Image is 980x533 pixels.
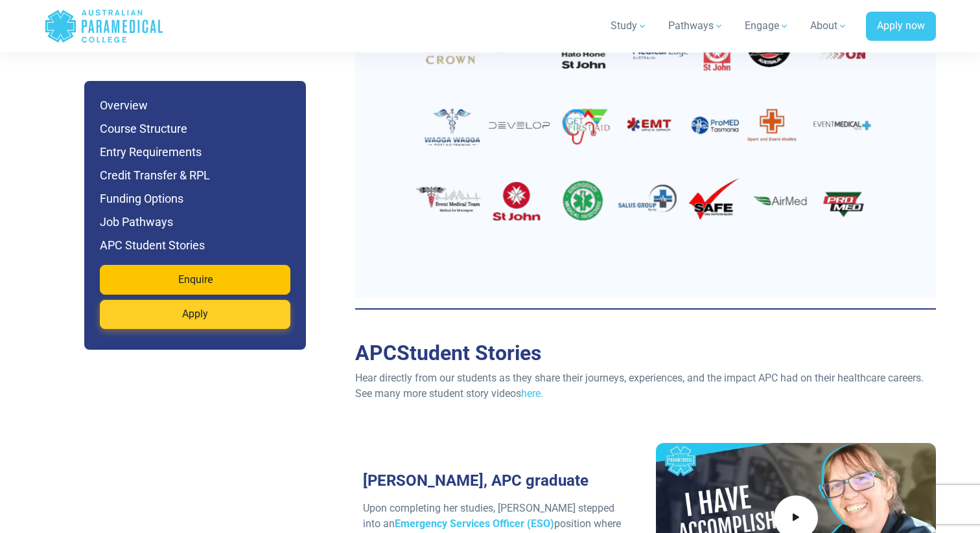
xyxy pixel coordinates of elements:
[660,8,732,44] a: Pathways
[355,341,936,365] h2: APC
[355,471,635,490] h3: [PERSON_NAME], APC graduate
[521,387,543,400] a: here.
[603,8,655,44] a: Study
[397,341,541,365] a: Student Stories
[355,370,936,402] p: Hear directly from our students as they share their journeys, experiences, and the impact APC had...
[737,8,797,44] a: Engage
[802,8,856,44] a: About
[395,517,554,530] a: Emergency Services Officer (ESO)
[44,5,164,47] a: Australian Paramedical College
[866,12,936,41] a: Apply now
